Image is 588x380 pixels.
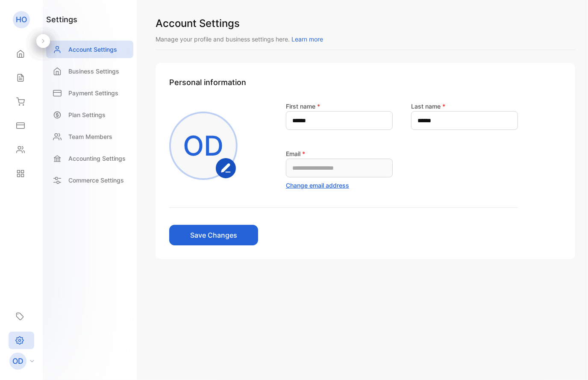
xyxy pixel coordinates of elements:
[68,88,118,97] p: Payment Settings
[286,103,320,110] label: First name
[156,16,575,31] h1: Account Settings
[46,62,133,80] a: Business Settings
[46,106,133,124] a: Plan Settings
[411,103,445,110] label: Last name
[68,67,119,76] p: Business Settings
[68,110,106,119] p: Plan Settings
[46,128,133,145] a: Team Members
[68,154,126,163] p: Accounting Settings
[46,84,133,102] a: Payment Settings
[286,181,349,190] button: Change email address
[12,356,24,367] p: OD
[46,14,77,25] h1: settings
[286,150,305,157] label: Email
[46,150,133,167] a: Accounting Settings
[46,41,133,58] a: Account Settings
[68,45,117,54] p: Account Settings
[183,125,224,166] p: OD
[46,171,133,189] a: Commerce Settings
[156,35,575,44] p: Manage your profile and business settings here.
[169,225,258,245] button: Save Changes
[291,35,323,43] span: Learn more
[169,77,562,88] h1: Personal information
[68,176,124,185] p: Commerce Settings
[68,132,112,141] p: Team Members
[16,14,27,25] p: HO
[420,75,588,380] iframe: LiveChat chat widget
